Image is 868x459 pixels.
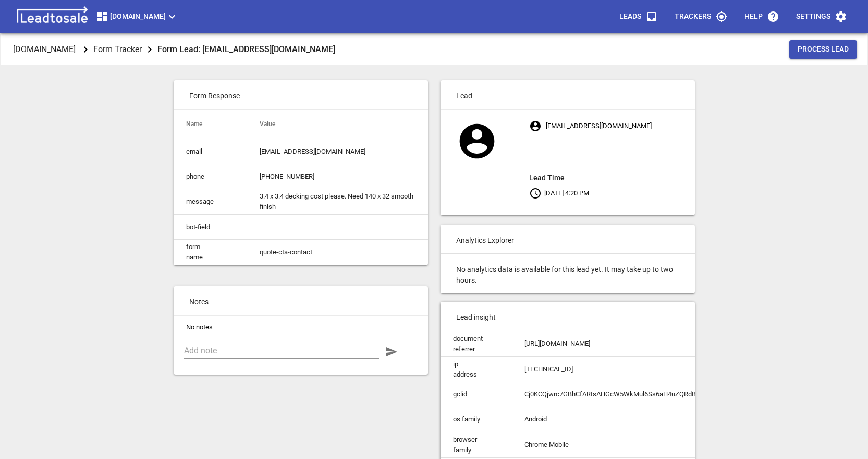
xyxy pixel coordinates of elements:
td: ip address [441,356,512,382]
p: [DOMAIN_NAME] [13,43,76,55]
td: [EMAIL_ADDRESS][DOMAIN_NAME] [247,139,427,164]
p: No analytics data is available for this lead yet. It may take up to two hours. [441,254,695,293]
aside: Form Lead: [EMAIL_ADDRESS][DOMAIN_NAME] [157,42,335,56]
td: [PHONE_NUMBER] [247,164,427,189]
td: browser family [441,432,512,457]
td: phone [174,164,248,189]
aside: Lead Time [529,171,694,184]
li: No notes [174,316,428,339]
th: Name [174,110,248,139]
svg: Your local time [529,187,542,200]
p: [EMAIL_ADDRESS][DOMAIN_NAME] [DATE] 4:20 PM [529,117,694,202]
td: message [174,189,248,215]
img: logo [13,6,92,27]
td: gclid [441,382,512,407]
span: Process Lead [798,44,849,55]
span: [DOMAIN_NAME] [96,10,178,23]
p: Trackers [675,11,711,22]
td: os family [441,407,512,432]
td: form-name [174,240,248,265]
button: Process Lead [789,40,857,59]
td: quote-cta-contact [247,240,427,265]
td: document referrer [441,331,512,357]
p: Notes [174,286,428,315]
p: Settings [796,11,830,22]
p: Form Response [174,80,428,109]
p: Analytics Explorer [441,225,695,254]
p: Lead insight [441,302,695,331]
button: [DOMAIN_NAME] [92,6,182,27]
th: Value [247,110,427,139]
td: 3.4 x 3.4 decking cost please. Need 140 x 32 smooth finish [247,189,427,215]
p: Lead [441,80,695,109]
p: Form Tracker [93,43,142,55]
td: bot-field [174,215,248,240]
p: Leads [619,11,641,22]
p: Help [744,11,763,22]
td: email [174,139,248,164]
